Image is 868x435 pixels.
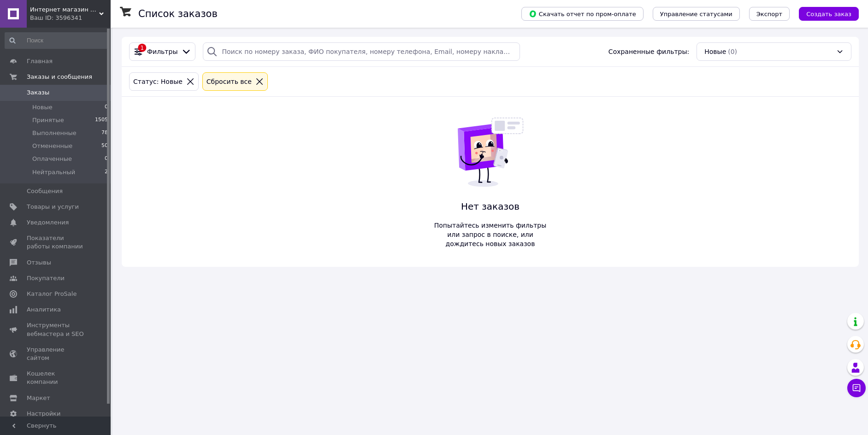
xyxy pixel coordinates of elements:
[790,10,859,17] a: Создать заказ
[101,142,108,150] span: 50
[32,168,75,176] span: Нейтральный
[27,346,85,362] span: Управление сайтом
[95,116,108,124] span: 1505
[27,306,61,314] span: Аналитика
[27,203,79,211] span: Товары и услуги
[27,394,50,402] span: Маркет
[27,57,53,65] span: Главная
[147,47,177,56] span: Фильтры
[27,290,77,298] span: Каталог ProSale
[653,7,740,21] button: Управление статусами
[138,8,218,19] h1: Список заказов
[660,11,732,18] span: Управление статусами
[105,168,108,176] span: 2
[32,155,72,163] span: Оплаченные
[27,274,65,282] span: Покупатели
[728,48,737,55] span: (0)
[27,410,60,418] span: Настройки
[5,32,109,49] input: Поиск
[27,88,49,97] span: Заказы
[756,11,782,18] span: Экспорт
[32,129,77,137] span: Выполненные
[105,155,108,163] span: 0
[27,370,85,386] span: Кошелек компании
[27,321,85,338] span: Инструменты вебмастера и SEO
[32,142,72,150] span: Отмененные
[30,14,111,22] div: Ваш ID: 3596341
[30,6,99,14] span: Интернет магазин Bamsi
[749,7,790,21] button: Экспорт
[27,234,85,251] span: Показатели работы компании
[27,187,63,195] span: Сообщения
[203,42,520,61] input: Поиск по номеру заказа, ФИО покупателя, номеру телефона, Email, номеру накладной
[529,10,636,18] span: Скачать отчет по пром-оплате
[27,259,51,267] span: Отзывы
[32,103,53,112] span: Новые
[430,221,551,248] span: Попытайтесь изменить фильтры или запрос в поиске, или дождитесь новых заказов
[704,47,726,56] span: Новые
[799,7,859,21] button: Создать заказ
[101,129,108,137] span: 78
[847,379,866,397] button: Чат с покупателем
[105,103,108,112] span: 0
[27,73,92,81] span: Заказы и сообщения
[32,116,64,124] span: Принятые
[430,200,551,213] span: Нет заказов
[27,218,69,227] span: Уведомления
[806,11,851,18] span: Создать заказ
[131,76,184,87] div: Статус: Новые
[608,47,689,56] span: Сохраненные фильтры:
[205,76,254,87] div: Сбросить все
[521,7,644,21] button: Скачать отчет по пром-оплате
